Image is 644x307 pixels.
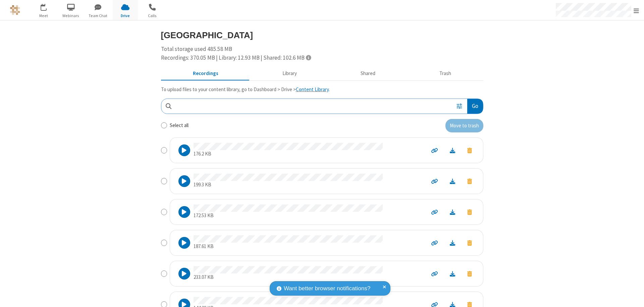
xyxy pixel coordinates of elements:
[296,86,329,93] a: Content Library
[161,86,483,94] p: To upload files to your content library, go to Dashboard > Drive > .
[444,177,461,185] a: Download file
[444,239,461,247] a: Download file
[194,181,383,189] p: 199.3 KB
[461,177,478,186] button: Move to trash
[161,54,483,62] div: Recordings: 370.05 MB | Library: 12.93 MB | Shared: 102.6 MB
[170,122,189,129] label: Select all
[284,284,370,293] span: Want better browser notifications?
[250,67,329,80] button: Content library
[627,290,639,302] iframe: Chat
[194,150,383,158] p: 176.2 KB
[161,45,483,62] div: Total storage used 485.58 MB
[461,269,478,278] button: Move to trash
[306,55,311,60] span: Totals displayed include files that have been moved to the trash.
[444,270,461,278] a: Download file
[45,4,50,9] div: 1
[161,67,251,80] button: Recorded meetings
[408,67,483,80] button: Trash
[461,238,478,247] button: Move to trash
[461,146,478,155] button: Move to trash
[445,119,483,132] button: Move to trash
[10,5,20,15] img: QA Selenium DO NOT DELETE OR CHANGE
[194,212,383,220] p: 172.53 KB
[58,13,84,19] span: Webinars
[140,13,165,19] span: Calls
[113,13,138,19] span: Drive
[329,67,408,80] button: Shared during meetings
[444,146,461,154] a: Download file
[161,30,483,40] h3: [GEOGRAPHIC_DATA]
[461,207,478,217] button: Move to trash
[31,13,56,19] span: Meet
[467,99,483,114] button: Go
[86,13,111,19] span: Team Chat
[444,208,461,216] a: Download file
[194,243,383,250] p: 187.61 KB
[194,273,383,281] p: 233.07 KB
